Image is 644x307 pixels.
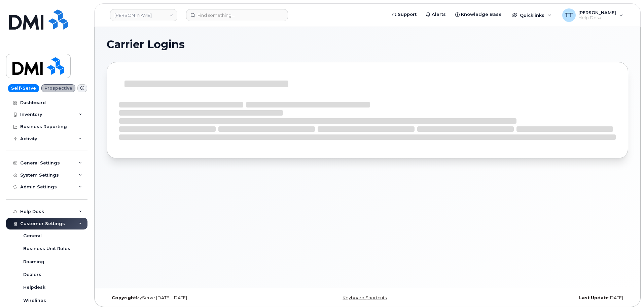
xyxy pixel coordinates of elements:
strong: Last Update [579,295,609,300]
span: Carrier Logins [107,39,185,50]
div: [DATE] [454,295,628,301]
div: MyServe [DATE]–[DATE] [107,295,281,301]
strong: Copyright [112,295,136,300]
a: Keyboard Shortcuts [343,295,387,300]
